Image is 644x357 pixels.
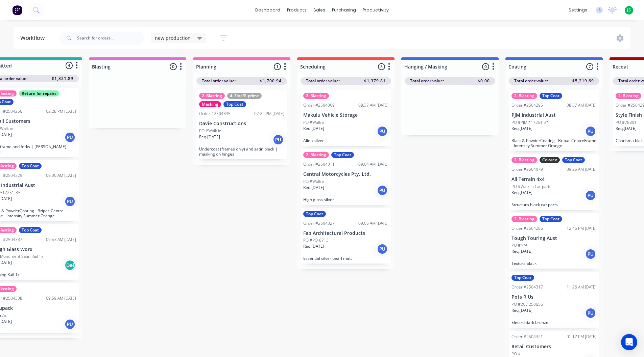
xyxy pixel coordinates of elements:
div: settings [565,5,591,15]
div: purchasing [329,5,359,15]
p: Electro dark bronze [511,320,597,325]
div: 2. Blasting [511,216,537,222]
p: PO #Walk in [199,128,221,134]
div: PU [377,185,388,196]
p: PO #N/A [511,242,527,248]
div: 09:30 AM [DATE] [46,172,76,178]
p: PJM Industrial Aust [511,112,597,118]
p: Req. [DATE] [199,134,220,140]
span: $5,219.69 [572,78,594,84]
p: Req. [DATE] [616,126,637,132]
div: Order #2504286 [511,225,543,231]
div: 4. Zinc/E-prime [227,93,262,99]
div: 02:22 PM [DATE] [254,111,284,117]
div: Order #2504317 [511,284,543,290]
div: 08:37 AM [DATE] [567,102,597,108]
input: Search for orders... [77,31,144,45]
div: 09:04 AM [DATE] [358,161,388,167]
p: Textura black [511,261,597,266]
div: Top Coat [331,152,354,158]
p: Req. [DATE] [511,307,532,313]
div: 2. Blasting [511,93,537,99]
p: Blast & PowderCoating - Bripac CentreFrame - Intensity Summer Orange [511,138,597,148]
div: Order #2504311 [303,161,335,167]
div: Top Coat [223,101,246,107]
span: Total order value: [202,78,236,84]
div: 02:28 PM [DATE] [46,108,76,114]
span: $0.00 [478,78,490,84]
p: PO #20 / 250656 [511,301,543,307]
p: PO #PO-8713 [303,237,329,243]
div: Colorex [540,157,560,163]
div: 09:05 AM [DATE] [358,220,388,226]
div: Order #2504309 [303,102,335,108]
div: products [284,5,310,15]
span: Total order value: [410,78,444,84]
div: Del [65,260,75,271]
span: Total order value: [306,78,340,84]
span: $1,321.89 [52,76,73,82]
p: Req. [DATE] [303,185,324,191]
div: 2. Blasting [511,157,537,163]
div: PU [377,244,388,254]
p: Req. [DATE] [303,243,324,249]
div: 09:25 AM [DATE] [567,166,597,172]
span: $1,379.81 [364,78,386,84]
div: Workflow [20,34,48,42]
div: 2. BlastingColorexTop CoatOrder #250407909:25 AM [DATE]All Terrain 4x4PO #Walk in Car partsReq.[D... [509,154,599,210]
div: 2. BlastingTop CoatOrder #250428612:46 PM [DATE]Tough Touring AustPO #N/AReq.[DATE]PUTextura black [509,213,599,269]
p: Fab Architectural Products [303,230,388,236]
p: Req. [DATE] [511,190,532,196]
div: Return for repairs [19,90,59,97]
p: PO #78801 [616,119,637,126]
p: Retail Customers [511,344,597,350]
div: Order #2504321 [511,334,543,340]
div: Top Coat [540,216,562,222]
div: Order #2504079 [511,166,543,172]
p: Davie Constructions [199,121,284,127]
div: Top Coat [303,211,326,217]
p: PO #Walk in [303,119,326,126]
div: PU [585,249,596,259]
div: sales [310,5,329,15]
div: Top Coat [19,227,42,233]
p: Essential silver pearl matt [303,256,388,261]
div: PU [273,134,284,145]
p: PO #Walk in [303,178,326,185]
p: Req. [DATE] [511,126,532,132]
div: 2. BlastingTop CoatOrder #250431109:04 AM [DATE]Central Motorcycles Pty. Ltd.PO #Walk inReq.[DATE... [301,149,391,205]
p: Pots R Us [511,294,597,300]
div: Top CoatOrder #250431711:26 AM [DATE]Pots R UsPO #20 / 250656Req.[DATE]PUElectro dark bronze [509,272,599,328]
span: JS [627,7,631,13]
div: Top Coat [540,93,562,99]
div: Order #2504335 [199,111,231,117]
div: Open Intercom Messenger [621,334,637,350]
div: Order #2504327 [303,220,335,226]
div: 2. Blasting [303,152,329,158]
p: Makulu Vehicle Storage [303,112,388,118]
div: Top CoatOrder #250432709:05 AM [DATE]Fab Architectural ProductsPO #PO-8713Req.[DATE]PUEssential s... [301,208,391,264]
p: High gloss silver [303,197,388,202]
div: 09:53 AM [DATE] [46,237,76,243]
div: 2. Blasting [199,93,225,99]
p: Undercoat (frames only) and satin black | masking on hinges [199,146,284,157]
div: 2. BlastingOrder #250430908:37 AM [DATE]Makulu Vehicle StoragePO #Walk inReq.[DATE]PUAlien silver [301,90,391,146]
div: 09:59 AM [DATE] [46,295,76,301]
span: $1,700.94 [260,78,282,84]
p: Req. [DATE] [303,126,324,132]
p: Req. [DATE] [511,248,532,254]
div: PU [585,308,596,319]
div: productivity [359,5,392,15]
p: Structura black car parts [511,202,597,207]
div: Top Coat [19,163,42,169]
div: Order #2504295 [511,102,543,108]
div: 11:26 AM [DATE] [567,284,597,290]
div: PU [585,190,596,201]
div: Top Coat [511,275,534,281]
p: PO #PJM *17251-3* [511,119,549,126]
div: PU [585,126,596,137]
div: 01:17 PM [DATE] [567,334,597,340]
p: All Terrain 4x4 [511,176,597,182]
span: Total order value: [514,78,548,84]
div: Top Coat [562,157,585,163]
